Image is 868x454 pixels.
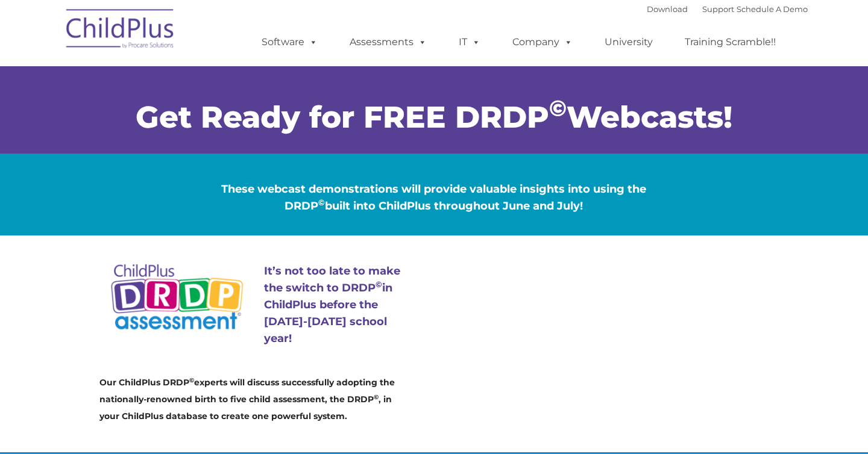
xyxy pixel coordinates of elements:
[376,279,382,289] sup: ©
[673,30,788,54] a: Training Scramble!!
[136,99,732,135] span: Get Ready for FREE DRDP Webcasts!
[647,4,688,14] a: Download
[647,4,808,14] font: |
[447,30,492,54] a: IT
[338,30,439,54] a: Assessments
[428,257,738,431] iframe: Webcast Ad
[189,376,194,384] sup: ©
[60,1,181,61] img: ChildPlus by Procare Solutions
[318,197,325,207] sup: ©
[99,374,410,424] h5: Our ChildPlus DRDP experts will discuss successfully adopting the nationally-renowned birth to fi...
[593,30,665,54] a: University
[549,95,567,122] sup: ©
[500,30,585,54] a: Company
[374,393,379,401] sup: ©
[221,182,646,213] span: These webcast demonstrations will provide valuable insights into using the DRDP built into ChildP...
[702,4,734,14] a: Support
[264,264,400,345] span: It’s not too late to make the switch to DRDP in ChildPlus before the [DATE]-[DATE] school year!
[108,257,246,339] img: Copyright - DRDP Logo
[737,4,808,14] a: Schedule A Demo
[250,30,330,54] a: Software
